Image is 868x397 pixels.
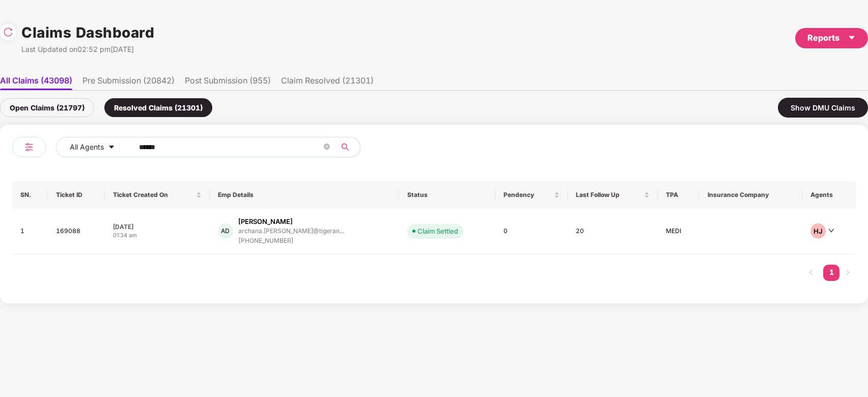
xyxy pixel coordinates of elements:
th: Pendency [495,181,568,209]
div: HJ [810,223,826,239]
td: 169088 [48,209,105,254]
div: Last Updated on 02:52 pm[DATE] [21,44,154,55]
td: 1 [12,209,48,254]
button: All Agentscaret-down [56,137,137,157]
span: Ticket Created On [113,191,194,199]
div: Reports [807,32,856,44]
td: 0 [495,209,568,254]
span: caret-down [108,144,115,152]
div: Claim Settled [417,226,458,236]
li: Next Page [839,265,856,281]
button: left [803,265,819,281]
th: TPA [658,181,699,209]
a: 1 [823,265,839,280]
span: right [845,269,851,275]
td: 20 [568,209,658,254]
span: Pendency [503,191,552,199]
span: search [335,143,355,151]
li: Claim Resolved (21301) [281,75,374,90]
span: All Agents [70,141,104,153]
th: Emp Details [210,181,399,209]
h1: Claims Dashboard [21,21,154,44]
td: MEDI [658,209,699,254]
img: svg+xml;base64,PHN2ZyB4bWxucz0iaHR0cDovL3d3dy53My5vcmcvMjAwMC9zdmciIHdpZHRoPSIyNCIgaGVpZ2h0PSIyNC... [23,141,35,153]
span: caret-down [848,34,856,42]
th: Insurance Company [699,181,802,209]
img: svg+xml;base64,PHN2ZyBpZD0iUmVsb2FkLTMyeDMyIiB4bWxucz0iaHR0cDovL3d3dy53My5vcmcvMjAwMC9zdmciIHdpZH... [3,27,13,37]
button: right [839,265,856,281]
th: Status [399,181,495,209]
li: Post Submission (955) [185,75,271,90]
div: [PHONE_NUMBER] [238,236,344,246]
span: left [808,269,814,275]
th: Ticket ID [48,181,105,209]
div: [PERSON_NAME] [238,217,293,226]
th: SN. [12,181,48,209]
span: Last Follow Up [576,191,642,199]
li: 1 [823,265,839,281]
div: 01:34 am [113,231,202,240]
th: Ticket Created On [105,181,210,209]
span: close-circle [324,144,330,150]
div: archana.[PERSON_NAME]@tigeran... [238,228,344,234]
span: down [828,228,834,234]
li: Pre Submission (20842) [82,75,175,90]
div: AD [218,223,233,239]
th: Last Follow Up [568,181,658,209]
span: close-circle [324,143,330,152]
button: search [335,137,360,157]
div: Show DMU Claims [778,98,868,118]
th: Agents [802,181,856,209]
div: [DATE] [113,222,202,231]
div: Resolved Claims (21301) [104,98,212,117]
li: Previous Page [803,265,819,281]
